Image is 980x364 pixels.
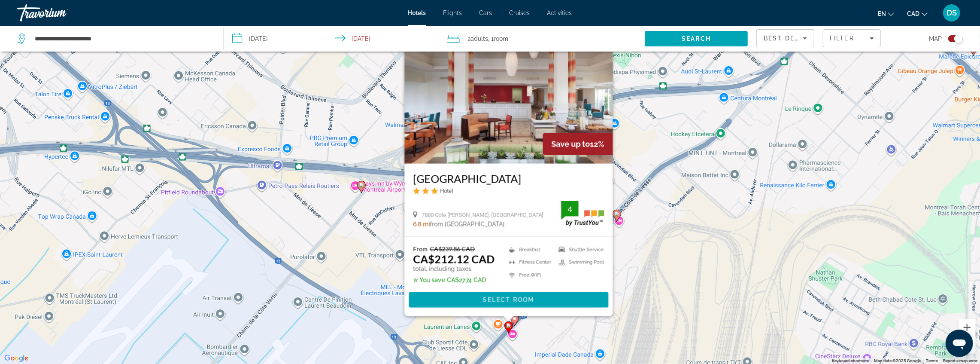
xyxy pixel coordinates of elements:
img: tab_domain_overview_orange.svg [23,50,30,57]
li: Free WiFi [504,271,554,279]
span: 6.8 mi [413,221,430,228]
span: Save up to [551,139,590,148]
del: CA$239.86 CAD [430,245,475,253]
button: Toggle map [942,35,963,43]
button: Search [645,31,748,46]
button: Change language [878,7,894,20]
button: Select check in and out date [224,26,439,52]
span: Best Deals [764,35,808,42]
span: en [878,10,886,17]
ins: CA$212.12 CAD [413,253,495,266]
li: Breakfast [504,245,554,254]
img: TrustYou guest rating badge [561,201,604,226]
button: Change currency [907,7,928,20]
img: Google [2,353,30,364]
span: Search [682,35,711,42]
button: Select Room [409,292,608,308]
img: tab_keywords_by_traffic_grey.svg [85,50,92,57]
a: Report a map error [943,358,977,363]
span: Map [929,33,942,45]
span: 7880 Cote [PERSON_NAME], [GEOGRAPHIC_DATA] [422,211,543,218]
p: total, including taxes [413,266,495,272]
button: User Menu [941,4,963,22]
li: Fitness Center [504,258,554,266]
span: Hotel [440,187,453,194]
img: website_grey.svg [14,22,21,29]
input: Search hotel destination [34,32,210,45]
button: Filters [823,29,881,47]
p: CA$27.74 CAD [413,277,495,284]
img: Hilton Garden Inn Montreal Airport [404,26,613,163]
a: Open this area in Google Maps (opens a new window) [2,353,30,364]
div: Keywords by Traffic [95,51,145,56]
a: Flights [443,9,462,16]
li: Swimming Pool [554,258,604,266]
span: Filter [830,35,854,42]
span: 2 [467,33,488,45]
div: Domain Overview [33,51,77,56]
mat-select: Sort by [764,33,807,43]
button: Zoom in [959,319,976,336]
span: Select Room [482,297,534,303]
a: Travorium [17,2,103,24]
span: ✮ You save [413,277,445,284]
a: Select Room [409,296,608,303]
a: [GEOGRAPHIC_DATA] [413,172,604,185]
img: logo_orange.svg [14,14,21,21]
span: Adults [470,35,488,42]
span: CAD [907,10,919,17]
span: from [GEOGRAPHIC_DATA] [430,221,504,228]
div: 12% [543,133,613,155]
a: Activities [547,9,572,16]
span: , 1 [488,33,508,45]
li: Shuttle Service [554,245,604,254]
span: Map data ©2025 Google [874,358,921,363]
div: Domain: [DOMAIN_NAME] [22,22,94,29]
a: Cars [479,9,492,16]
a: Hotels [408,9,426,16]
iframe: Button to launch messaging window [946,330,973,357]
a: Terms (opens in new tab) [926,358,938,363]
div: v 4.0.25 [24,14,42,21]
div: 3 star Hotel [413,187,604,194]
span: DS [947,9,957,17]
button: Travelers: 2 adults, 0 children [438,26,645,52]
span: From [413,245,428,253]
div: 4 [561,204,578,214]
button: Keyboard shortcuts [832,358,869,364]
a: Cruises [510,9,530,16]
span: Room [494,35,508,42]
